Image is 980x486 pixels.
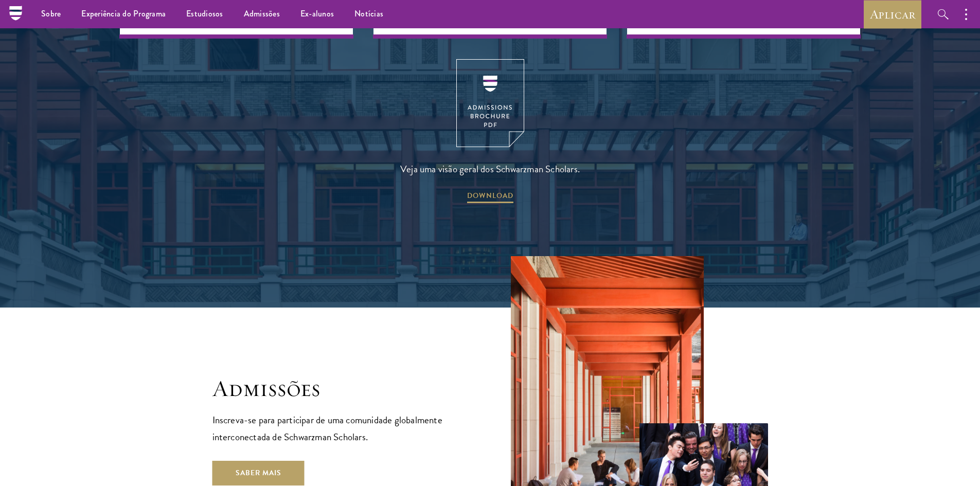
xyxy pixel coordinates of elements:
[870,6,915,22] font: Aplicar
[400,161,580,176] font: Veja uma visão geral dos Schwarzman Scholars.
[300,8,334,20] font: Ex-alunos
[186,8,223,20] font: Estudiosos
[467,190,513,201] font: DOWNLOAD
[236,467,281,478] font: Saber mais
[354,8,383,20] font: Notícias
[400,59,580,205] a: Veja uma visão geral dos Schwarzman Scholars. DOWNLOAD
[41,8,61,20] font: Sobre
[212,412,442,444] font: Inscreva-se para participar de uma comunidade globalmente interconectada de Schwarzman Scholars.
[81,8,166,20] font: Experiência do Programa
[212,374,320,403] font: Admissões
[212,461,305,485] a: Saber mais
[244,8,280,20] font: Admissões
